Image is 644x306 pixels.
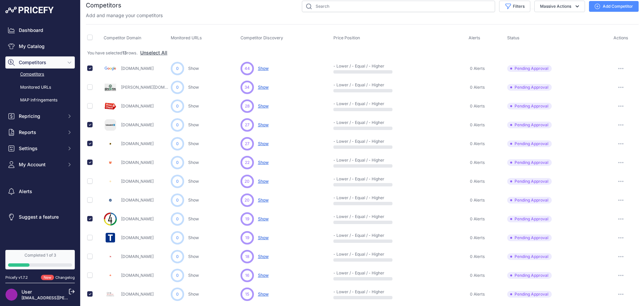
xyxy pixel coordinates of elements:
[121,66,154,71] a: [DOMAIN_NAME]
[87,50,138,55] span: You have selected rows.
[121,254,154,259] a: [DOMAIN_NAME]
[19,145,63,152] span: Settings
[507,103,552,110] span: Pending Approval
[121,141,154,146] a: [DOMAIN_NAME]
[507,140,552,147] span: Pending Approval
[507,35,520,40] span: Status
[176,122,179,128] span: 0
[245,254,249,260] span: 18
[507,65,552,72] span: Pending Approval
[470,103,485,109] span: 0 Alerts
[5,82,75,93] a: Monitored URLs
[5,24,75,36] a: Dashboard
[121,216,154,221] a: [DOMAIN_NAME]
[19,161,63,168] span: My Account
[245,160,250,166] span: 22
[258,254,269,259] span: Show
[245,141,250,147] span: 27
[121,235,154,240] a: [DOMAIN_NAME]
[258,198,269,203] span: Show
[176,272,179,278] span: 0
[258,216,269,221] span: Show
[258,179,269,184] span: Show
[507,178,552,185] span: Pending Approval
[258,141,269,146] span: Show
[245,235,249,241] span: 19
[21,295,125,300] a: [EMAIL_ADDRESS][PERSON_NAME][DOMAIN_NAME]
[470,273,485,278] span: 0 Alerts
[507,197,552,204] span: Pending Approval
[121,85,186,90] a: [PERSON_NAME][DOMAIN_NAME]
[188,198,199,203] a: Show
[258,103,269,108] span: Show
[140,49,167,56] button: Unselect All
[188,235,199,240] a: Show
[469,35,480,40] span: Alerts
[333,139,376,144] p: - Lower / - Equal / - Higher
[188,122,199,127] a: Show
[19,59,63,66] span: Competitors
[188,103,199,108] a: Show
[188,273,199,278] a: Show
[258,160,269,165] span: Show
[333,270,376,276] p: - Lower / - Equal / - Higher
[507,291,552,298] span: Pending Approval
[5,142,75,155] button: Settings
[333,195,376,201] p: - Lower / - Equal / - Higher
[258,85,269,90] span: Show
[302,1,495,12] input: Search
[121,198,154,203] a: [DOMAIN_NAME]
[470,198,485,203] span: 0 Alerts
[507,234,552,241] span: Pending Approval
[5,185,75,198] a: Alerts
[333,158,376,163] p: - Lower / - Equal / - Higher
[333,101,376,106] p: - Lower / - Equal / - Higher
[470,179,485,184] span: 0 Alerts
[104,35,141,40] span: Competitor Domain
[21,289,32,295] a: User
[5,7,54,13] img: Pricefy Logo
[8,253,72,258] div: Completed 1 of 3
[507,216,552,222] span: Pending Approval
[240,35,283,40] span: Competitor Discovery
[333,120,376,125] p: - Lower / - Equal / - Higher
[470,292,485,297] span: 0 Alerts
[171,35,202,40] span: Monitored URLs
[5,126,75,138] button: Reports
[176,216,179,222] span: 0
[534,1,585,12] button: Massive Actions
[5,40,75,52] a: My Catalog
[86,12,163,19] p: Add and manage your competitors
[470,235,485,241] span: 0 Alerts
[507,159,552,166] span: Pending Approval
[245,272,249,278] span: 16
[176,235,179,241] span: 0
[121,273,154,278] a: [DOMAIN_NAME]
[470,160,485,165] span: 0 Alerts
[507,84,552,91] span: Pending Approval
[121,122,154,127] a: [DOMAIN_NAME]
[333,63,376,69] p: - Lower / - Equal / - Higher
[245,103,250,109] span: 28
[121,292,154,297] a: [DOMAIN_NAME]
[333,82,376,88] p: - Lower / - Equal / - Higher
[176,178,179,184] span: 0
[176,84,179,90] span: 0
[333,289,376,295] p: - Lower / - Equal / - Higher
[470,122,485,128] span: 0 Alerts
[5,250,75,269] a: Completed 1 of 3
[176,254,179,260] span: 0
[470,85,485,90] span: 0 Alerts
[333,35,360,40] span: Price Position
[5,69,75,80] a: Competitors
[589,1,639,12] button: Add Competitor
[188,179,199,184] a: Show
[5,56,75,69] button: Competitors
[258,273,269,278] span: Show
[5,159,75,171] button: My Account
[19,113,63,120] span: Repricing
[176,291,179,297] span: 0
[245,216,249,222] span: 19
[245,122,250,128] span: 27
[121,160,154,165] a: [DOMAIN_NAME]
